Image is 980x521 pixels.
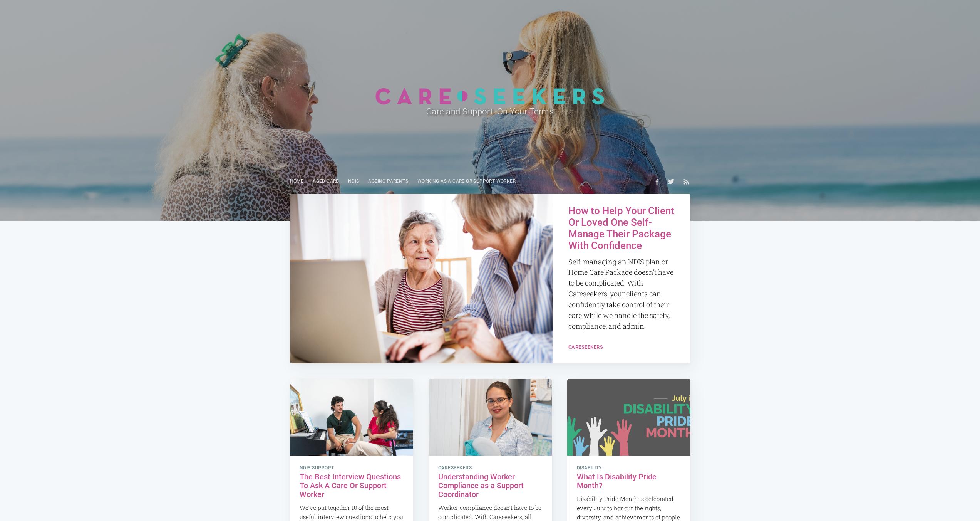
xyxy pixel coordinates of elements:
a: Aged Care [308,174,343,189]
span: NDIS Support [300,466,404,471]
h2: Care and Support, On Your Terms [329,105,651,118]
a: How to Help Your Client Or Loved One Self-Manage Their Package With Confidence Self-managing an N... [553,194,690,342]
a: Working as a care or support worker [413,174,520,189]
a: Ageing parents [364,174,413,189]
h2: The Best Interview Questions To Ask A Care Or Support Worker [300,472,404,499]
a: Home [285,174,308,189]
p: Self-managing an NDIS plan or Home Care Package doesn’t have to be complicated. With Careseekers,... [568,257,675,332]
span: careseekers [438,466,542,471]
h2: What Is Disability Pride Month? [577,472,681,490]
a: NDIS [343,174,364,189]
h2: How to Help Your Client Or Loved One Self-Manage Their Package With Confidence [568,205,675,252]
h2: Understanding Worker Compliance as a Support Coordinator [438,472,542,499]
span: Disability [577,466,681,471]
img: Careseekers [375,87,605,105]
a: Careseekers [568,344,603,350]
